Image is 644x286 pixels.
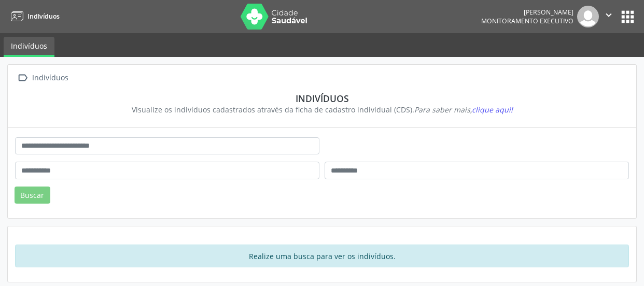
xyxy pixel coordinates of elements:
a: Indivíduos [4,37,54,57]
div: [PERSON_NAME] [481,8,573,17]
i:  [603,9,614,21]
button: apps [619,8,637,26]
span: Indivíduos [27,12,60,21]
i: Para saber mais, [414,105,513,115]
span: Monitoramento Executivo [481,17,573,25]
button: Buscar [15,187,50,204]
button:  [599,6,619,27]
div: Indivíduos [30,70,70,85]
i:  [15,70,30,85]
div: Visualize os indivíduos cadastrados através da ficha de cadastro individual (CDS). [22,104,622,115]
img: img [577,6,599,27]
a: Indivíduos [7,8,60,25]
a:  Indivíduos [15,70,70,85]
span: clique aqui! [472,105,513,115]
div: Realize uma busca para ver os indivíduos. [15,245,629,267]
div: Indivíduos [22,93,622,104]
